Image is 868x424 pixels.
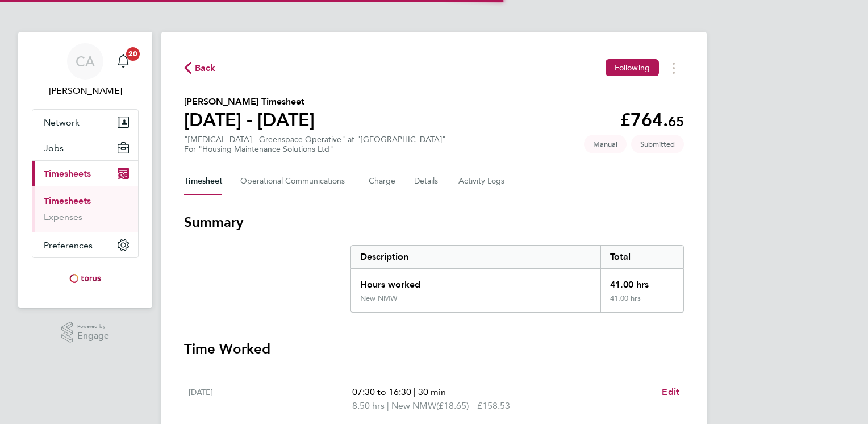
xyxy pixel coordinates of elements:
h1: [DATE] - [DATE] [184,109,315,131]
app-decimal: £764. [620,109,684,131]
span: This timesheet was manually created. [584,135,627,153]
div: Summary [350,245,684,313]
a: Edit [662,385,679,399]
div: 41.00 hrs [600,294,683,312]
button: Charge [369,168,396,195]
span: Timesheets [44,168,91,179]
span: 20 [126,47,140,61]
h3: Summary [184,213,684,231]
span: | [414,386,416,397]
button: Timesheet [184,168,222,195]
span: Following [615,63,650,73]
span: £158.53 [477,400,510,411]
div: 41.00 hrs [600,269,683,294]
span: Jobs [44,143,64,153]
a: Powered byEngage [61,322,110,343]
span: Network [44,117,80,128]
button: Timesheets [32,161,138,186]
h3: Time Worked [184,340,684,358]
span: 8.50 hrs [352,400,385,411]
span: Back [195,61,216,75]
nav: Main navigation [18,32,152,308]
span: 07:30 to 16:30 [352,386,411,397]
div: New NMW [360,294,398,303]
span: | [387,400,389,411]
a: Timesheets [44,196,91,206]
div: [DATE] [189,385,352,413]
div: Total [600,246,683,268]
div: For "Housing Maintenance Solutions Ltd" [184,144,446,154]
button: Details [414,168,440,195]
button: Preferences [32,232,138,257]
span: New NMW [391,399,436,413]
div: "[MEDICAL_DATA] - Greenspace Operative" at "[GEOGRAPHIC_DATA]" [184,135,446,154]
a: 20 [112,43,135,80]
div: Timesheets [32,186,138,232]
span: CA [76,54,95,69]
span: 65 [668,113,684,130]
a: Expenses [44,211,82,222]
a: Go to home page [32,269,139,288]
div: Hours worked [351,269,600,294]
span: Edit [662,386,679,397]
span: (£18.65) = [436,400,477,411]
button: Back [184,61,216,75]
h2: [PERSON_NAME] Timesheet [184,95,315,109]
button: Activity Logs [458,168,506,195]
button: Timesheets Menu [663,59,684,77]
span: Powered by [77,322,109,331]
button: Network [32,110,138,135]
span: Engage [77,331,109,341]
img: torus-logo-retina.png [65,269,105,288]
span: Christopher Anders [32,84,139,98]
div: Description [351,246,600,268]
span: 30 min [418,386,446,397]
button: Jobs [32,135,138,160]
button: Following [606,59,659,76]
span: Preferences [44,240,93,251]
button: Operational Communications [240,168,350,195]
span: This timesheet is Submitted. [631,135,684,153]
a: CA[PERSON_NAME] [32,43,139,98]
